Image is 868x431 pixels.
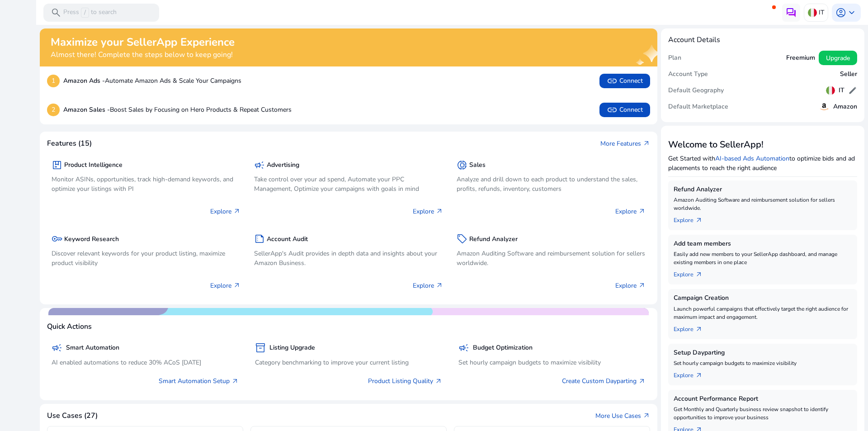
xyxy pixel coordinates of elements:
span: sell [457,233,467,244]
span: donut_small [457,160,467,171]
span: arrow_outward [695,271,703,278]
h5: Campaign Creation [674,294,852,302]
span: arrow_outward [435,378,442,385]
span: Connect [607,104,643,115]
h5: Freemium [786,54,815,62]
p: AI enabled automations to reduce 30% ACoS [DATE] [52,358,239,367]
p: Discover relevant keywords for your product listing, maximize product visibility [52,249,241,268]
button: Upgrade [819,51,857,65]
span: arrow_outward [231,378,239,385]
span: arrow_outward [436,208,443,215]
h5: Amazon [833,103,857,111]
span: arrow_outward [643,412,650,419]
span: campaign [254,160,265,171]
span: arrow_outward [695,372,703,379]
span: keyboard_arrow_down [846,7,857,18]
span: / [81,8,89,18]
span: Connect [607,76,643,86]
h5: Setup Dayparting [674,349,852,357]
span: campaign [458,342,469,353]
h4: Features (15) [47,139,92,148]
p: SellerApp's Audit provides in depth data and insights about your Amazon Business. [254,249,443,268]
h5: Account Type [668,71,708,78]
span: arrow_outward [643,140,650,147]
p: Explore [615,207,646,216]
b: Amazon Sales - [63,105,110,114]
h5: Refund Analyzer [674,186,852,194]
span: arrow_outward [233,208,241,215]
h5: Budget Optimization [473,344,533,352]
a: AI-based Ads Automation [715,154,789,163]
p: Explore [210,207,241,216]
a: Create Custom Dayparting [562,376,646,386]
button: linkConnect [599,103,650,117]
a: Smart Automation Setup [159,376,239,386]
span: summarize [254,233,265,244]
h5: Product Intelligence [64,161,123,169]
h4: Quick Actions [47,322,92,331]
img: amazon.svg [819,101,830,112]
span: search [51,7,61,18]
h4: Almost there! Complete the steps below to keep going! [51,51,235,59]
p: Set hourly campaign budgets to maximize visibility [674,359,852,367]
span: key [52,233,62,244]
p: Get Monthly and Quarterly business review snapshot to identify opportunities to improve your busi... [674,405,852,422]
p: IT [819,5,824,20]
p: Explore [210,281,241,290]
span: link [607,104,618,115]
span: arrow_outward [638,208,646,215]
h5: Default Geography [668,87,724,95]
h5: Smart Automation [66,344,119,352]
h5: Keyword Research [64,236,119,243]
p: Amazon Auditing Software and reimbursement solution for sellers worldwide. [457,249,646,268]
span: campaign [52,342,62,353]
p: Press to search [63,8,117,18]
a: More Featuresarrow_outward [600,139,650,148]
h4: Account Details [668,36,720,44]
h5: Listing Upgrade [269,344,315,352]
h4: Use Cases (27) [47,412,98,420]
p: 2 [47,104,60,116]
h2: Maximize your SellerApp Experience [51,36,235,49]
a: Explorearrow_outward [674,266,710,279]
p: Monitor ASINs, opportunities, track high-demand keywords, and optimize your listings with PI [52,175,241,194]
p: Explore [615,281,646,290]
h3: Welcome to SellerApp! [668,139,857,150]
span: arrow_outward [695,217,703,224]
span: arrow_outward [436,282,443,289]
p: Launch powerful campaigns that effectively target the right audience for maximum impact and engag... [674,305,852,321]
h5: Sales [469,161,486,169]
p: Amazon Auditing Software and reimbursement solution for sellers worldwide. [674,196,852,212]
span: inventory_2 [255,342,266,353]
h5: Add team members [674,240,852,248]
p: Set hourly campaign budgets to maximize visibility [458,358,646,367]
p: Automate Amazon Ads & Scale Your Campaigns [63,76,241,85]
b: Amazon Ads - [63,76,105,85]
p: Get Started with to optimize bids and ad placements to reach the right audience [668,154,857,173]
img: it.svg [826,86,835,95]
span: package [52,160,62,171]
img: it.svg [808,8,817,17]
h5: Account Performance Report [674,395,852,403]
h5: IT [839,87,844,95]
a: More Use Casesarrow_outward [595,411,650,421]
a: Explorearrow_outward [674,212,710,225]
span: arrow_outward [233,282,241,289]
h5: Account Audit [267,236,308,243]
p: Analyze and drill down to each product to understand the sales, profits, refunds, inventory, cust... [457,175,646,194]
span: link [607,76,618,86]
p: Explore [413,207,443,216]
a: Explorearrow_outward [674,367,710,380]
h5: Plan [668,54,681,62]
p: 1 [47,75,60,87]
p: Boost Sales by Focusing on Hero Products & Repeat Customers [63,105,292,114]
span: arrow_outward [695,326,703,333]
span: arrow_outward [638,282,646,289]
h5: Advertising [267,161,299,169]
span: edit [848,86,857,95]
p: Easily add new members to your SellerApp dashboard, and manage existing members in one place [674,250,852,266]
h5: Refund Analyzer [469,236,518,243]
h5: Seller [840,71,857,78]
p: Category benchmarking to improve your current listing [255,358,442,367]
p: Take control over your ad spend, Automate your PPC Management, Optimize your campaigns with goals... [254,175,443,194]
